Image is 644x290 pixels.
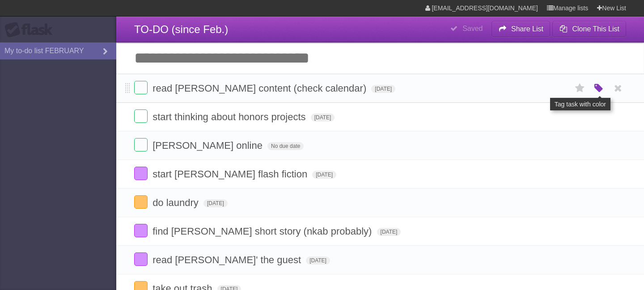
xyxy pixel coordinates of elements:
div: Flask [4,22,58,38]
span: [DATE] [203,199,228,207]
span: [DATE] [311,113,335,122]
label: Done [134,138,148,151]
span: No due date [267,142,304,150]
label: Done [134,167,148,180]
span: start thinking about honors projects [153,111,308,122]
label: Star task [572,81,589,96]
label: Done [134,81,148,94]
span: [DATE] [377,228,401,236]
b: Share List [511,25,543,33]
span: [DATE] [306,256,330,265]
label: Done [134,224,148,237]
button: Share List [491,21,551,37]
span: TO-DO (since Feb.) [134,23,228,35]
span: [DATE] [371,85,395,93]
span: find [PERSON_NAME] short story (nkab probably) [153,226,374,237]
span: [PERSON_NAME] online [153,140,265,151]
span: [DATE] [312,171,336,179]
span: read [PERSON_NAME]' the guest [153,254,303,265]
label: Done [134,109,148,123]
b: Clone This List [572,25,619,33]
label: Done [134,252,148,266]
label: Done [134,195,148,209]
span: read [PERSON_NAME] content (check calendar) [153,83,369,94]
button: Clone This List [552,21,626,37]
span: do laundry [153,197,201,208]
b: Saved [462,25,483,32]
span: start [PERSON_NAME] flash fiction [153,168,309,180]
